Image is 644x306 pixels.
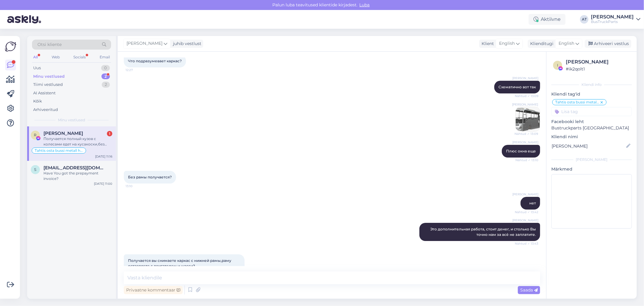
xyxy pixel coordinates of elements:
[358,2,372,8] span: Luba
[72,53,87,61] div: Socials
[555,100,600,104] span: Tahtis osta bussi metall hinnaga
[33,73,65,80] div: Minu vestlused
[5,41,16,52] img: Askly Logo
[551,125,632,131] p: Bustruckparts [GEOGRAPHIC_DATA]
[557,63,558,67] span: i
[566,58,630,66] div: [PERSON_NAME]
[585,40,631,48] div: Arhiveeri vestlus
[506,149,536,153] span: Плюс окна еще
[512,192,538,197] span: [PERSON_NAME]
[551,119,632,125] p: Facebooki leht
[33,98,42,104] div: Kõik
[566,66,630,72] div: # ik2qolt1
[430,227,537,237] span: Это дополнительная работа, стоит денег, и столько Вы точно нам за всё не заплатите.
[520,287,538,293] span: Saada
[529,14,566,25] div: Aktiivne
[127,40,162,47] span: [PERSON_NAME]
[551,166,632,172] p: Märkmed
[512,76,538,80] span: [PERSON_NAME]
[124,286,183,294] div: Privaatne kommentaar
[34,133,37,137] span: R
[498,85,536,89] span: Схематично вот так
[58,117,85,123] span: Minu vestlused
[515,210,538,214] span: Nähtud ✓ 13:42
[33,90,56,96] div: AI Assistent
[107,131,112,136] div: 1
[591,19,634,24] div: BusTruckParts
[128,175,172,179] span: Без рамы получается?
[128,59,182,63] span: Что подразумевает каркас?
[512,218,538,223] span: [PERSON_NAME]
[551,134,632,140] p: Kliendi nimi
[551,157,632,162] div: [PERSON_NAME]
[126,68,148,72] span: 12:27
[126,184,148,188] span: 13:10
[512,102,538,107] span: [PERSON_NAME]
[559,40,574,47] span: English
[94,181,112,186] div: [DATE] 11:00
[43,131,83,136] span: Roman Skatskov
[551,82,632,87] div: Kliendi info
[95,154,112,159] div: [DATE] 11:16
[34,167,37,172] span: s
[515,158,538,162] span: Nähtud ✓ 13:10
[43,171,112,181] div: Have You got the prepayment invoice?
[591,15,640,24] a: [PERSON_NAME]BusTruckParts
[479,41,494,47] div: Klient
[101,73,110,80] div: 2
[515,241,538,246] span: Nähtud ✓ 13:43
[580,15,588,24] div: AT
[43,136,112,147] div: Получается полный кузов с колесами едет на кусакоски,без двигателя и запчастей нужных вам?я прави...
[512,140,538,145] span: [PERSON_NAME]
[171,41,201,47] div: juhib vestlust
[551,107,632,116] input: Lisa tag
[529,201,536,205] span: нет
[33,82,63,88] div: Tiimi vestlused
[551,91,632,97] p: Kliendi tag'id
[37,41,62,48] span: Otsi kliente
[101,65,110,71] div: 0
[128,258,232,268] span: Получается вы снимаете каркас с нижней рамы,раму оставляете с двигателем и шасси?
[102,82,110,88] div: 2
[98,53,111,61] div: Email
[35,149,83,152] span: Tahtis osta bussi metall hinnaga
[528,41,553,47] div: Klienditugi
[32,53,39,61] div: All
[516,107,540,131] img: Attachment
[50,53,61,61] div: Web
[33,107,58,113] div: Arhiveeritud
[552,143,625,149] input: Lisa nimi
[591,15,634,19] div: [PERSON_NAME]
[43,165,106,171] span: szymonrafa134@gmail.com
[514,132,538,136] span: Nähtud ✓ 13:09
[499,40,515,47] span: English
[33,65,41,71] div: Uus
[515,94,538,98] span: Nähtud ✓ 13:09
